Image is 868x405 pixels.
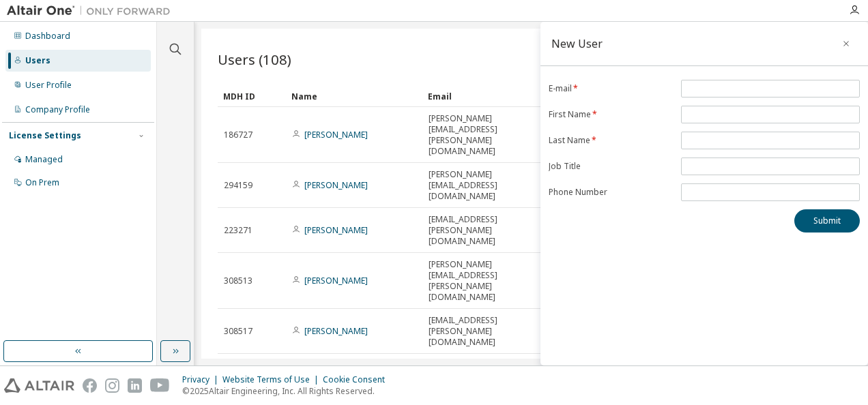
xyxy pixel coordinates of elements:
img: instagram.svg [105,378,119,393]
div: User Profile [25,80,72,91]
span: [PERSON_NAME][EMAIL_ADDRESS][PERSON_NAME][DOMAIN_NAME] [429,259,553,303]
label: Phone Number [549,187,673,198]
img: facebook.svg [83,378,97,393]
div: New User [551,38,603,49]
div: Users [25,55,50,66]
a: [PERSON_NAME] [304,129,368,140]
div: Website Terms of Use [222,374,323,385]
span: [PERSON_NAME][EMAIL_ADDRESS][PERSON_NAME][DOMAIN_NAME] [429,113,553,157]
p: © 2025 Altair Engineering, Inc. All Rights Reserved. [182,385,393,397]
img: Altair One [7,4,177,18]
span: [EMAIL_ADDRESS][PERSON_NAME][DOMAIN_NAME] [429,214,553,247]
button: Submit [794,209,860,232]
div: License Settings [9,130,81,141]
a: [PERSON_NAME] [304,275,368,286]
span: 223271 [224,225,252,236]
div: Company Profile [25,104,90,115]
a: [PERSON_NAME] [304,224,368,236]
div: Cookie Consent [323,374,393,385]
span: 308513 [224,275,252,286]
div: MDH ID [223,85,280,107]
label: Job Title [549,161,673,172]
span: [PERSON_NAME][EMAIL_ADDRESS][DOMAIN_NAME] [429,169,553,202]
img: linkedin.svg [128,378,142,393]
img: youtube.svg [150,378,170,393]
a: [PERSON_NAME] [304,179,368,191]
a: [PERSON_NAME] [304,325,368,337]
div: Name [291,85,417,107]
span: Users (108) [218,50,291,69]
span: 186727 [224,130,252,140]
label: E-mail [549,83,673,94]
div: Privacy [182,374,222,385]
div: Email [428,85,553,107]
span: 294159 [224,180,252,191]
div: Managed [25,154,63,165]
div: On Prem [25,177,59,188]
span: [EMAIL_ADDRESS][PERSON_NAME][DOMAIN_NAME] [429,315,553,348]
div: Dashboard [25,31,70,42]
img: altair_logo.svg [4,378,74,393]
label: Last Name [549,135,673,146]
span: 308517 [224,326,252,337]
label: First Name [549,109,673,120]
